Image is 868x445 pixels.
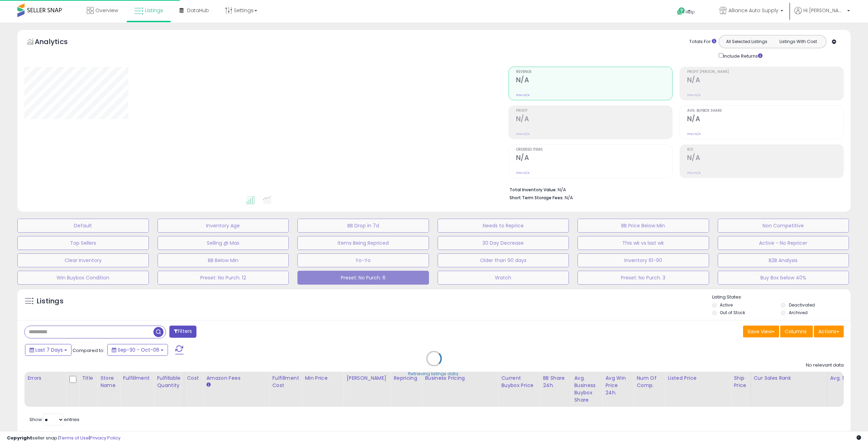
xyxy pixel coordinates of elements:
button: Top Sellers [17,236,149,250]
span: Listings [145,7,163,14]
span: N/A [565,194,573,201]
span: ROI [687,148,843,152]
button: B2B Analysis [718,253,849,267]
li: N/A [509,185,838,193]
button: BB Drop in 7d [297,219,429,233]
small: Prev: N/A [516,132,530,136]
h2: N/A [516,154,672,163]
span: Profit [516,109,672,113]
button: Default [17,219,149,233]
button: 30 Day Decrease [438,236,569,250]
span: Profit [PERSON_NAME] [687,70,843,74]
h5: Analytics [35,37,81,48]
h2: N/A [687,115,843,124]
button: Older than 90 days [438,253,569,267]
span: Hi [PERSON_NAME] [803,7,845,14]
button: BB Below Min [158,253,289,267]
button: Clear Inventory [17,253,149,267]
span: Alliance Auto Supply [728,7,778,14]
span: Revenue [516,70,672,74]
span: Avg. Buybox Share [687,109,843,113]
small: Prev: N/A [516,171,530,175]
b: Total Inventory Value: [509,187,557,193]
i: Get Help [677,7,685,16]
div: Include Returns [714,52,771,60]
div: Retrieving listings data.. [408,371,460,377]
small: Prev: N/A [687,93,701,97]
button: Yo-Yo [297,253,429,267]
button: Preset: No Purch. 12 [158,271,289,285]
button: All Selected Listings [721,37,773,46]
h2: N/A [687,154,843,163]
strong: Copyright [7,435,32,441]
button: Selling @ Max [158,236,289,250]
a: Hi [PERSON_NAME] [794,7,850,23]
button: Preset: No Purch. 3 [578,271,709,285]
span: Help [685,9,695,15]
small: Prev: N/A [687,132,701,136]
div: Totals For [689,39,716,45]
h2: N/A [516,76,672,85]
small: Prev: N/A [687,171,701,175]
button: Preset: No Purch. 6 [297,271,429,285]
button: Win Buybox Condition [17,271,149,285]
button: Needs to Reprice [438,219,569,233]
button: Watch [438,271,569,285]
span: DataHub [187,7,209,14]
span: Overview [95,7,118,14]
small: Prev: N/A [516,93,530,97]
a: Help [672,2,708,23]
b: Short Term Storage Fees: [509,195,564,201]
h2: N/A [516,115,672,124]
span: Ordered Items [516,148,672,152]
button: Listings With Cost [772,37,824,46]
h2: N/A [687,76,843,85]
button: BB Price Below Min [578,219,709,233]
button: Items Being Repriced [297,236,429,250]
button: Active - No Repricer [718,236,849,250]
button: This wk vs last wk [578,236,709,250]
button: Buy Box below 40% [718,271,849,285]
button: Inventory Age [158,219,289,233]
button: Non Competitive [718,219,849,233]
button: Inventory 61-90 [578,253,709,267]
div: seller snap | | [7,435,120,442]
